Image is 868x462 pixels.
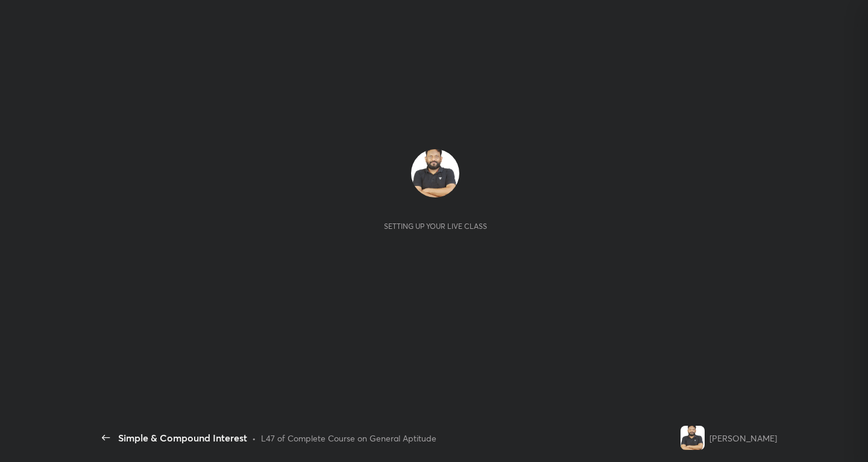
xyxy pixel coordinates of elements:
[261,432,436,444] div: L47 of Complete Course on General Aptitude
[411,149,459,197] img: eb572a6c184c4c0488efe4485259b19d.jpg
[709,432,777,444] div: [PERSON_NAME]
[384,222,487,231] div: Setting up your live class
[681,426,705,450] img: eb572a6c184c4c0488efe4485259b19d.jpg
[118,431,247,445] div: Simple & Compound Interest
[252,432,256,444] div: •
